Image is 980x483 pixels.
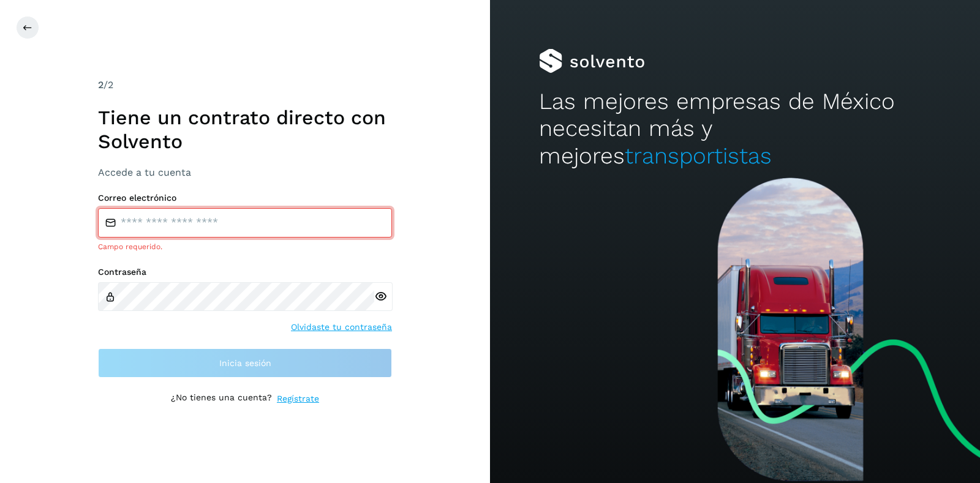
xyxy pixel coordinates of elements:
[277,392,319,405] a: Regístrate
[625,143,772,169] span: transportistas
[98,348,392,378] button: Inicia sesión
[98,79,104,91] span: 2
[98,267,392,277] label: Contraseña
[98,241,392,252] div: Campo requerido.
[171,392,272,405] p: ¿No tienes una cuenta?
[219,359,271,367] span: Inicia sesión
[98,193,392,203] label: Correo electrónico
[98,106,392,153] h1: Tiene un contrato directo con Solvento
[98,78,392,92] div: /2
[291,321,392,334] a: Olvidaste tu contraseña
[539,88,931,170] h2: Las mejores empresas de México necesitan más y mejores
[98,167,392,178] h3: Accede a tu cuenta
